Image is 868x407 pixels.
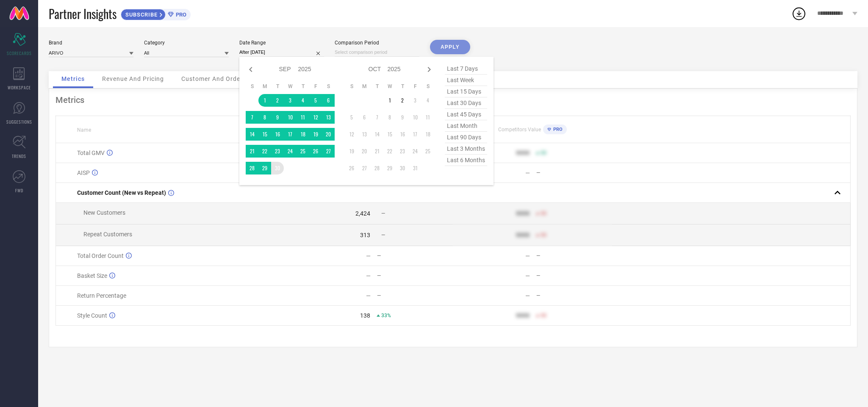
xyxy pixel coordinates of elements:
th: Tuesday [271,83,284,90]
div: Metrics [55,95,851,105]
span: SUBSCRIBE [121,11,160,18]
td: Sun Sep 28 2025 [246,162,258,174]
td: Mon Oct 20 2025 [358,145,371,158]
td: Wed Sep 10 2025 [284,111,297,124]
span: SCORECARDS [7,50,32,56]
td: Sun Oct 26 2025 [345,162,358,174]
td: Fri Sep 19 2025 [309,128,322,141]
span: Style Count [77,312,107,319]
td: Wed Oct 29 2025 [383,162,396,174]
span: Partner Insights [49,5,116,22]
td: Tue Sep 09 2025 [271,111,284,124]
th: Wednesday [383,83,396,90]
th: Friday [309,83,322,90]
div: — [377,293,452,299]
span: 50 [541,313,546,318]
div: Date Range [239,40,324,46]
td: Wed Oct 01 2025 [383,94,396,107]
td: Thu Oct 02 2025 [396,94,409,107]
div: 9999 [516,210,530,217]
td: Thu Sep 18 2025 [297,128,309,141]
span: Return Percentage [77,292,126,299]
td: Fri Oct 03 2025 [409,94,422,107]
span: last 30 days [445,97,487,109]
span: Competitors Value [498,127,541,133]
td: Wed Oct 15 2025 [383,128,396,141]
div: — [525,272,530,279]
div: 9999 [516,232,530,238]
span: — [381,210,385,216]
td: Sun Sep 21 2025 [246,145,258,158]
td: Tue Oct 21 2025 [371,145,383,158]
td: Mon Oct 06 2025 [358,111,371,124]
div: — [536,170,612,176]
div: Open download list [791,6,807,21]
td: Thu Sep 11 2025 [297,111,309,124]
td: Sat Oct 04 2025 [422,94,434,107]
th: Saturday [422,83,434,90]
div: Brand [49,40,133,46]
span: last 90 days [445,132,487,143]
td: Tue Oct 28 2025 [371,162,383,174]
span: Total GMV [77,150,105,156]
span: AISP [77,169,90,176]
div: Previous month [246,64,256,75]
td: Sat Oct 25 2025 [422,145,434,158]
div: 313 [360,232,370,238]
span: last month [445,120,487,132]
div: — [377,253,452,259]
td: Wed Sep 24 2025 [284,145,297,158]
td: Tue Sep 23 2025 [271,145,284,158]
td: Sun Oct 12 2025 [345,128,358,141]
td: Fri Oct 17 2025 [409,128,422,141]
td: Mon Sep 01 2025 [258,94,271,107]
td: Sat Sep 06 2025 [322,94,335,107]
td: Fri Sep 12 2025 [309,111,322,124]
td: Wed Sep 17 2025 [284,128,297,141]
td: Sun Oct 05 2025 [345,111,358,124]
td: Fri Sep 05 2025 [309,94,322,107]
span: 50 [541,210,546,216]
div: 9999 [516,150,530,156]
th: Friday [409,83,422,90]
div: 138 [360,312,370,319]
div: 9999 [516,312,530,319]
td: Tue Sep 02 2025 [271,94,284,107]
div: — [525,292,530,299]
td: Sun Sep 14 2025 [246,128,258,141]
div: Next month [424,64,434,75]
span: Name [77,127,91,133]
div: — [366,292,371,299]
div: — [366,252,371,259]
td: Wed Sep 03 2025 [284,94,297,107]
td: Thu Sep 04 2025 [297,94,309,107]
div: — [536,273,612,279]
td: Sun Oct 19 2025 [345,145,358,158]
td: Fri Oct 24 2025 [409,145,422,158]
div: — [525,252,530,259]
span: TRENDS [12,153,26,159]
div: Comparison Period [335,40,419,46]
td: Fri Oct 10 2025 [409,111,422,124]
span: last 15 days [445,86,487,97]
td: Tue Oct 07 2025 [371,111,383,124]
span: — [381,232,385,238]
th: Sunday [246,83,258,90]
a: SUBSCRIBEPRO [121,7,191,20]
td: Tue Sep 16 2025 [271,128,284,141]
td: Sat Oct 11 2025 [422,111,434,124]
div: — [525,169,530,176]
div: — [366,272,371,279]
td: Mon Sep 08 2025 [258,111,271,124]
span: 50 [541,232,546,238]
td: Wed Oct 08 2025 [383,111,396,124]
td: Sat Sep 20 2025 [322,128,335,141]
td: Wed Oct 22 2025 [383,145,396,158]
td: Tue Sep 30 2025 [271,162,284,174]
td: Mon Sep 29 2025 [258,162,271,174]
th: Monday [358,83,371,90]
span: last 7 days [445,63,487,75]
span: Customer Count (New vs Repeat) [77,189,166,196]
td: Mon Sep 15 2025 [258,128,271,141]
td: Mon Sep 22 2025 [258,145,271,158]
